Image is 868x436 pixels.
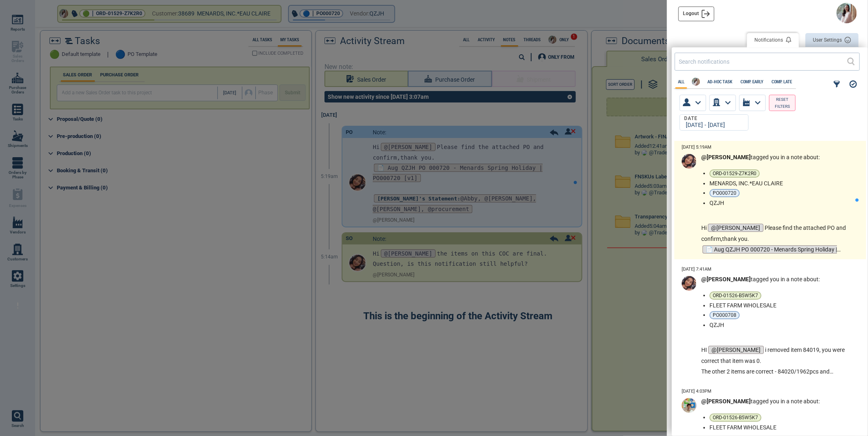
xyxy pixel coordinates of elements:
[805,33,859,47] button: User Settings
[773,96,792,110] span: RESET FILTERS
[747,33,799,47] button: Notifications
[672,141,866,430] div: grid
[701,222,855,244] p: Hi Please find the attached PO and confirm,thank you.
[683,116,698,122] legend: Date
[682,145,711,150] label: [DATE] 5:19AM
[837,3,857,23] img: Avatar
[682,276,696,291] img: Avatar
[701,154,751,160] strong: @[PERSON_NAME]
[692,78,700,86] img: Avatar
[709,302,852,309] li: FLEET FARM WHOLESALE
[709,180,852,187] li: MENARDS, INC.*EAU CLAIRE
[701,276,751,283] strong: @[PERSON_NAME]
[709,200,852,206] li: QZJH
[682,389,711,394] label: [DATE] 4:03PM
[713,415,758,420] span: ORD-01526-B5W5K7
[709,322,852,328] li: QZJH
[713,191,736,196] span: PO000720
[769,80,794,84] label: COMP. LATE
[713,293,758,298] span: ORD-01526-B5W5K7
[682,267,711,272] label: [DATE] 7:41AM
[676,80,687,84] label: All
[679,56,847,67] input: Search notifications
[701,366,855,377] p: The other 2 items are correct - 84020/1962pcs and 84022/1701pcs.
[713,313,736,318] span: PO000708
[769,95,796,111] button: RESET FILTERS
[738,80,766,84] label: COMP. EARLY
[678,7,714,21] button: Logout
[709,424,852,431] li: FLEET FARM WHOLESALE
[682,398,696,413] img: Avatar
[747,33,859,49] div: outlined primary button group
[705,80,735,84] label: AD-HOC TASK
[713,171,756,176] span: ORD-01529-Z7K2R0
[708,346,764,354] span: @[PERSON_NAME]
[701,154,820,160] span: tagged you in a note about:
[701,398,820,405] span: tagged you in a note about:
[708,224,763,232] span: @[PERSON_NAME]
[683,122,742,129] div: [DATE] - [DATE]
[682,154,696,169] img: Avatar
[701,345,855,366] p: HI i removed item 84019, you were correct that item was 0.
[701,245,837,265] span: 📄 Aug QZJH PO 000720 - Menards Spring Holiday | PO000720 [v1]
[701,276,820,283] span: tagged you in a note about:
[701,398,751,405] strong: @[PERSON_NAME]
